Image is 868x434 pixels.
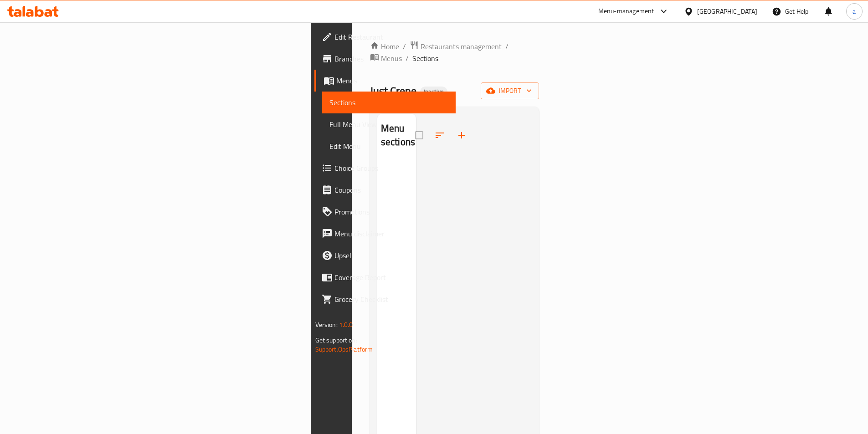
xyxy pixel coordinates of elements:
[334,228,448,239] span: Menu disclaimer
[421,41,502,52] span: Restaurants management
[314,179,456,201] a: Coupons
[334,31,448,42] span: Edit Restaurant
[322,135,456,157] a: Edit Menu
[314,70,456,92] a: Menus
[410,41,502,52] a: Restaurants management
[334,184,448,195] span: Coupons
[314,48,456,70] a: Branches
[314,266,456,288] a: Coverage Report
[322,113,456,135] a: Full Menu View
[315,343,373,355] a: Support.OpsPlatform
[336,75,448,86] span: Menus
[314,157,456,179] a: Choice Groups
[314,223,456,245] a: Menu disclaimer
[314,26,456,48] a: Edit Restaurant
[314,201,456,223] a: Promotions
[481,82,539,99] button: import
[334,294,448,305] span: Grocery Checklist
[853,6,856,16] span: a
[505,41,508,52] li: /
[329,119,448,130] span: Full Menu View
[598,6,654,17] div: Menu-management
[334,53,448,64] span: Branches
[451,124,473,146] button: Add section
[697,6,757,16] div: [GEOGRAPHIC_DATA]
[488,85,532,97] span: import
[334,206,448,217] span: Promotions
[377,157,416,164] nav: Menu sections
[329,141,448,152] span: Edit Menu
[334,272,448,283] span: Coverage Report
[315,334,357,346] span: Get support on:
[339,319,353,331] span: 1.0.0
[334,163,448,174] span: Choice Groups
[334,250,448,261] span: Upsell
[315,319,338,331] span: Version:
[322,92,456,113] a: Sections
[314,245,456,266] a: Upsell
[329,97,448,108] span: Sections
[314,288,456,310] a: Grocery Checklist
